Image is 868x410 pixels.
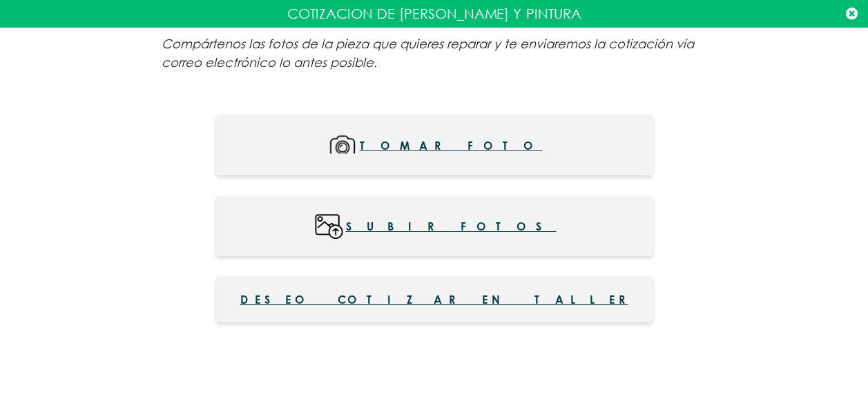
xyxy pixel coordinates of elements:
button: Subir fotos [216,196,653,256]
img: wWc3mI9nliSrAAAAABJRU5ErkJggg== [312,211,346,242]
button: Deseo cotizar en taller [216,277,653,322]
span: Deseo cotizar en taller [240,291,628,308]
p: COTIZACION DE [PERSON_NAME] Y PINTURA [10,3,858,24]
img: mMoqUg+Y6aUS6LnDlxD7Bo0MZxWs6HFM5cnHM4Qtg4Rn [326,130,360,161]
span: Subir fotos [346,211,557,242]
span: Tomar foto [360,130,543,161]
p: Compártenos las fotos de la pieza que quieres reparar y te enviaremos la cotización vía correo el... [162,35,707,72]
button: Tomar foto [216,115,653,175]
